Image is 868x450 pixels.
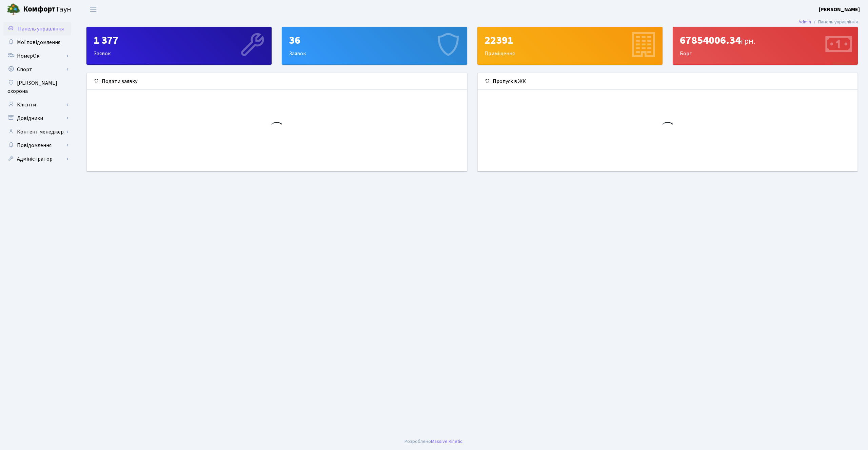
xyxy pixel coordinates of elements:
div: Заявок [282,27,467,64]
a: Контент менеджер [3,125,71,139]
a: 22391Приміщення [477,27,663,65]
a: Admin [798,18,811,25]
a: НомерОк [3,49,71,63]
a: Панель управління [3,22,71,36]
div: Приміщення [478,27,662,64]
li: Панель управління [811,18,858,26]
img: logo.png [7,3,20,16]
div: 1 377 [94,34,264,47]
a: Мої повідомлення [3,36,71,49]
div: Пропуск в ЖК [478,73,858,90]
div: Розроблено . [405,438,463,445]
a: Massive Kinetic [431,438,462,445]
span: грн. [741,35,755,47]
a: [PERSON_NAME] [819,5,860,14]
div: Подати заявку [87,73,467,90]
nav: breadcrumb [788,15,868,29]
div: 67854006.34 [680,34,851,47]
button: Переключити навігацію [85,4,102,15]
div: Борг [673,27,857,64]
span: Панель управління [18,25,64,33]
a: Повідомлення [3,139,71,152]
a: [PERSON_NAME] охорона [3,76,71,98]
a: Довідники [3,111,71,125]
a: 1 377Заявок [86,27,272,65]
div: 36 [289,34,460,47]
b: Комфорт [23,4,56,15]
a: Адміністратор [3,152,71,166]
a: Клієнти [3,98,71,111]
div: 22391 [485,34,655,47]
a: Спорт [3,63,71,76]
span: Мої повідомлення [17,39,60,46]
div: Заявок [87,27,271,64]
span: Таун [23,4,71,15]
a: 36Заявок [282,27,467,65]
